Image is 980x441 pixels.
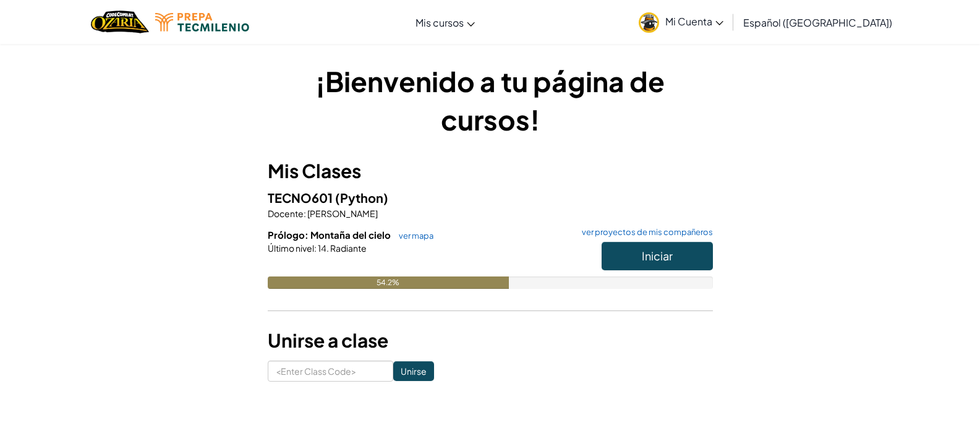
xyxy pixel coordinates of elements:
[91,9,148,35] img: Home
[91,9,148,35] a: Ozaria by CodeCombat logo
[306,208,378,219] span: [PERSON_NAME]
[268,229,393,241] span: Prólogo: Montaña del cielo
[268,190,335,205] span: TECNO601
[268,62,713,139] h1: ¡Bienvenido a tu página de cursos!
[642,249,673,263] span: Iniciar
[576,228,713,236] a: ver proyectos de mis compañeros
[633,2,730,41] a: Mi Cuenta
[409,6,481,39] a: Mis cursos
[268,361,393,382] input: <Enter Class Code>
[743,16,892,29] span: Español ([GEOGRAPHIC_DATA])
[415,16,464,29] span: Mis cursos
[393,231,433,241] a: ver mapa
[665,15,723,28] span: Mi Cuenta
[268,157,713,185] h3: Mis Clases
[317,242,329,254] span: 14.
[314,242,317,254] span: :
[155,13,249,32] img: Tecmilenio logo
[393,361,434,381] input: Unirse
[268,276,509,289] div: 54.2%
[737,6,898,39] a: Español ([GEOGRAPHIC_DATA])
[329,242,367,254] span: Radiante
[268,242,314,254] span: Último nivel
[335,190,388,205] span: (Python)
[268,327,713,354] h3: Unirse a clase
[602,242,713,270] button: Iniciar
[304,208,306,219] span: :
[639,12,659,33] img: avatar
[268,208,304,219] span: Docente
